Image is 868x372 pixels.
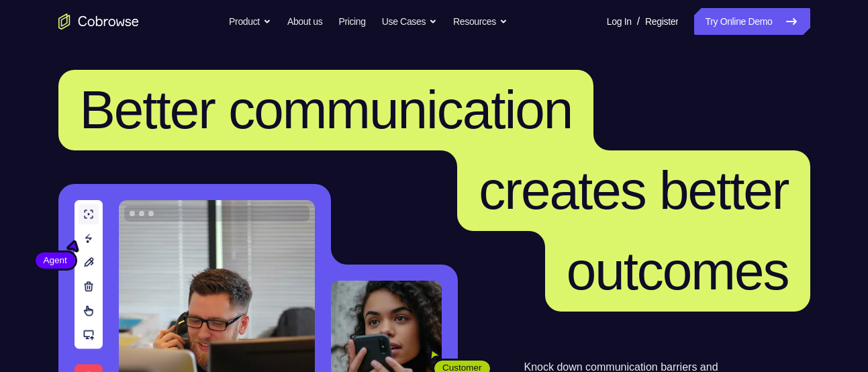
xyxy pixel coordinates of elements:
[694,8,810,35] a: Try Online Demo
[637,13,640,30] span: /
[229,8,271,35] button: Product
[58,13,139,30] a: Go to the home page
[479,160,788,220] span: creates better
[453,8,508,35] button: Resources
[607,8,632,35] a: Log In
[645,8,678,35] a: Register
[287,8,322,35] a: About us
[338,8,365,35] a: Pricing
[382,8,437,35] button: Use Cases
[80,80,573,140] span: Better communication
[567,241,789,301] span: outcomes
